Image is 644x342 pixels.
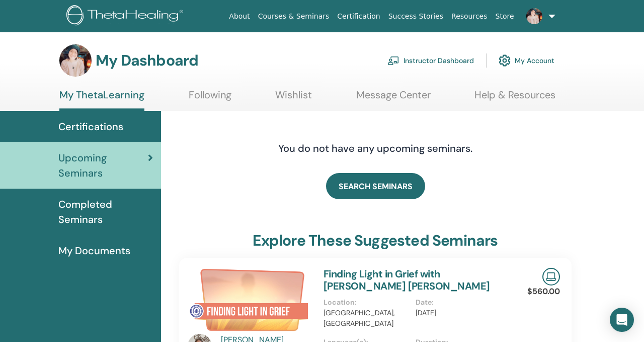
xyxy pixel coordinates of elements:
a: Success Stories [384,7,447,26]
p: [GEOGRAPHIC_DATA], [GEOGRAPHIC_DATA] [324,308,410,329]
a: About [225,7,254,26]
img: Finding Light in Grief [188,268,311,337]
a: Certification [333,7,384,26]
span: Completed Seminars [58,197,153,227]
h3: My Dashboard [96,51,198,70]
span: My Documents [58,243,130,258]
p: $560.00 [527,286,560,298]
img: default.jpg [526,8,542,24]
p: Location : [324,297,410,308]
span: Certifications [58,119,123,134]
a: Resources [447,7,492,26]
a: Instructor Dashboard [387,49,474,72]
h4: You do not have any upcoming seminars. [217,142,534,154]
p: Date : [416,297,502,308]
a: Store [492,7,518,26]
img: Live Online Seminar [542,268,560,286]
a: My ThetaLearning [59,89,144,111]
p: [DATE] [416,308,502,318]
img: chalkboard-teacher.svg [387,56,399,65]
img: cog.svg [499,52,511,69]
img: logo.png [66,5,187,28]
a: Finding Light in Grief with [PERSON_NAME] [PERSON_NAME] [324,267,490,293]
a: My Account [499,49,554,72]
span: Upcoming Seminars [58,150,148,181]
a: SEARCH SEMINARS [326,173,425,199]
a: Following [189,89,231,108]
a: Wishlist [275,89,312,108]
a: Courses & Seminars [254,7,334,26]
h3: explore these suggested seminars [253,232,498,250]
a: Help & Resources [474,89,555,108]
span: SEARCH SEMINARS [339,181,413,192]
div: Open Intercom Messenger [610,308,634,332]
img: default.jpg [59,44,92,77]
a: Message Center [356,89,431,108]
